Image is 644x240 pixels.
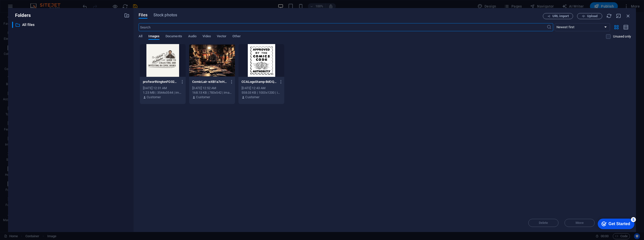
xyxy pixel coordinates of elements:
[37,1,42,6] div: 5
[12,12,31,19] p: Folders
[217,33,227,40] span: Vector
[196,95,210,99] p: Customer
[15,6,36,10] div: Get Started
[139,23,546,31] input: Search
[242,80,277,84] p: CCALogoStamp-BdOQDZrVnprGz2UmpkL2_A.png
[188,33,196,40] span: Audio
[203,33,211,40] span: Video
[143,86,183,90] div: [DATE] 12:31 AM
[192,86,232,90] div: [DATE] 12:52 AM
[124,13,130,18] i: Create new folder
[153,12,177,18] span: Stock photos
[166,33,182,40] span: Documents
[148,33,159,40] span: Images
[606,13,612,19] i: Reload
[613,34,631,39] p: Displays only files that are not in use on the website. Files added during this session can still...
[543,13,573,19] button: URL import
[12,22,13,28] div: ​
[552,15,569,18] span: URL import
[147,95,161,99] p: Customer
[143,90,183,95] div: 1.23 MB | 3544x3544 | image/jpeg
[616,13,621,19] i: Minimize
[4,3,41,13] div: Get Started 5 items remaining, 0% complete
[242,86,281,90] div: [DATE] 12:43 AM
[139,33,142,40] span: All
[245,95,259,99] p: Customer
[22,22,120,28] p: All files
[625,13,631,19] i: Close
[192,90,232,95] div: 168.13 KB | 783x542 | image/jpeg
[587,15,597,18] span: Upload
[143,80,178,84] p: profworthingtonFO32194BAFF87V3Rev2-c0AaxKcYA7gps_VbcY8sdw.jpg
[232,33,240,40] span: Other
[242,90,281,95] div: 558.03 KB | 1003x1200 | image/png
[139,12,147,18] span: Files
[577,13,602,19] button: Upload
[192,80,227,84] p: ComicLair-wXB1a7eHQokgUjNkrOYd8Q.jpg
